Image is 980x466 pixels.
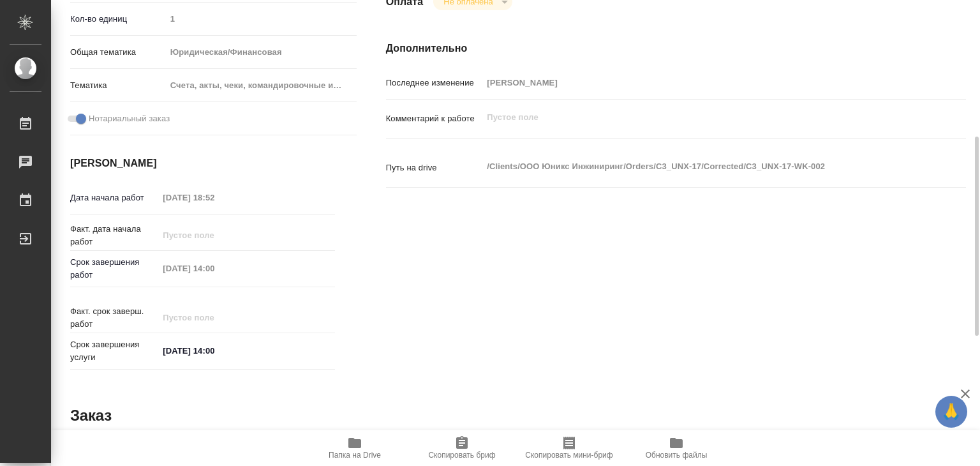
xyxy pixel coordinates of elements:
[166,10,357,28] input: Пустое поле
[646,451,708,460] span: Обновить файлы
[70,46,166,59] p: Общая тематика
[70,79,166,92] p: Тематика
[482,156,917,177] textarea: /Clients/ООО Юникс Инжиниринг/Orders/C3_UNX-17/Corrected/C3_UNX-17-WK-002
[70,223,158,248] p: Факт. дата начала работ
[386,77,483,89] p: Последнее изменение
[386,112,483,125] p: Комментарий к работе
[158,308,270,327] input: Пустое поле
[386,41,966,56] h4: Дополнительно
[940,398,962,425] span: 🙏
[70,256,158,282] p: Срок завершения работ
[623,430,730,466] button: Обновить файлы
[70,192,158,204] p: Дата начала работ
[70,405,112,426] h2: Заказ
[70,338,158,364] p: Срок завершения услуги
[935,396,967,428] button: 🙏
[158,226,270,244] input: Пустое поле
[525,451,612,460] span: Скопировать мини-бриф
[158,259,270,278] input: Пустое поле
[516,430,623,466] button: Скопировать мини-бриф
[166,41,357,63] div: Юридическая/Финансовая
[158,342,270,360] input: ✎ Введи что-нибудь
[70,13,166,26] p: Кол-во единиц
[408,430,516,466] button: Скопировать бриф
[70,305,158,331] p: Факт. срок заверш. работ
[482,73,917,92] input: Пустое поле
[428,451,495,460] span: Скопировать бриф
[301,430,408,466] button: Папка на Drive
[329,451,381,460] span: Папка на Drive
[89,112,170,125] span: Нотариальный заказ
[70,156,335,171] h4: [PERSON_NAME]
[386,162,483,174] p: Путь на drive
[158,188,270,207] input: Пустое поле
[166,75,357,96] div: Счета, акты, чеки, командировочные и таможенные документы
